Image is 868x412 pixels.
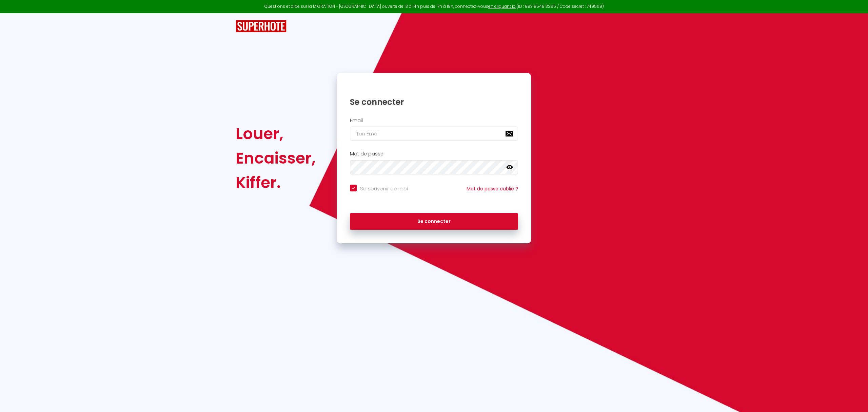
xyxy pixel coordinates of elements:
h2: Email [350,118,518,124]
div: Encaisser, [236,146,316,170]
h1: Se connecter [350,97,518,107]
img: SuperHote logo [236,20,287,33]
div: Louer, [236,121,316,146]
button: Se connecter [350,213,518,230]
a: Mot de passe oublié ? [467,185,518,192]
input: Ton Email [350,127,518,141]
div: Kiffer. [236,170,316,195]
a: en cliquant ici [488,3,516,9]
h2: Mot de passe [350,151,518,157]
